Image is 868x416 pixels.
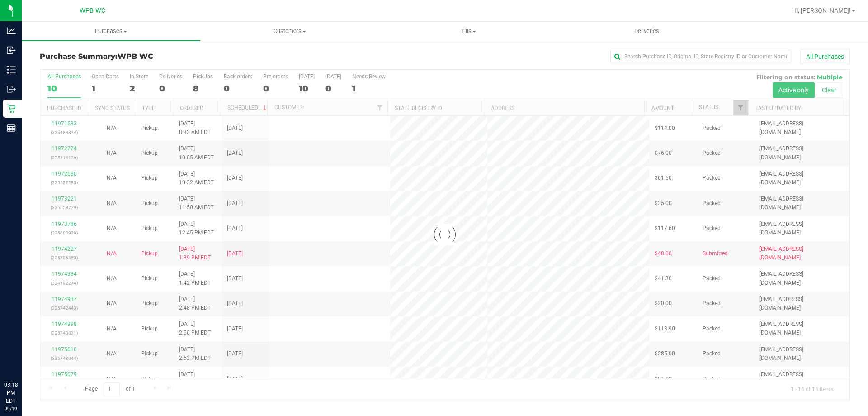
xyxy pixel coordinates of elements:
span: Tills [379,27,557,35]
iframe: Resource center [9,344,36,371]
p: 03:18 PM EDT [4,381,18,405]
span: Deliveries [622,27,671,35]
span: WPB WC [118,52,153,61]
inline-svg: Reports [7,124,16,133]
span: Hi, [PERSON_NAME]! [792,7,851,14]
inline-svg: Inbound [7,46,16,55]
span: WPB WC [80,7,105,14]
span: Purchases [22,27,200,35]
inline-svg: Inventory [7,65,16,74]
a: Customers [200,22,379,41]
a: Tills [379,22,557,41]
a: Deliveries [557,22,736,41]
p: 09/19 [4,405,18,412]
button: All Purchases [800,49,850,64]
inline-svg: Analytics [7,26,16,35]
inline-svg: Retail [7,104,16,113]
input: Search Purchase ID, Original ID, State Registry ID or Customer Name... [610,50,791,63]
inline-svg: Outbound [7,85,16,94]
a: Purchases [22,22,200,41]
span: Customers [201,27,378,35]
h3: Purchase Summary: [40,53,310,61]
